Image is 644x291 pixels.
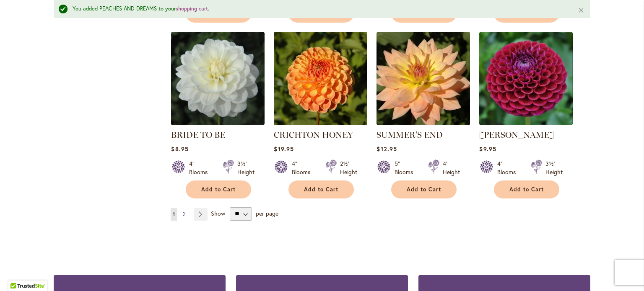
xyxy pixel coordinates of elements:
div: 4' Height [443,160,460,176]
span: Show [211,209,225,217]
a: CRICHTON HONEY [274,130,353,140]
span: Add to Cart [304,186,338,193]
div: 4" Blooms [189,160,213,176]
button: Add to Cart [494,180,559,198]
div: You added PEACHES AND DREAMS to your . [73,5,565,13]
img: Ivanetti [479,32,573,125]
a: SUMMER'S END [377,119,470,127]
a: Ivanetti [479,119,573,127]
a: shopping cart [176,5,208,12]
span: per page [256,209,278,217]
div: 5" Blooms [395,160,418,176]
span: 1 [173,211,175,217]
img: BRIDE TO BE [171,32,265,125]
span: $8.95 [171,145,188,153]
div: 2½' Height [340,160,357,176]
div: 3½' Height [545,160,563,176]
a: BRIDE TO BE [171,130,225,140]
span: $12.95 [377,145,397,153]
span: 2 [182,211,185,217]
span: Add to Cart [509,186,544,193]
a: CRICHTON HONEY [274,119,367,127]
div: 4" Blooms [497,160,521,176]
button: Add to Cart [186,180,251,198]
img: SUMMER'S END [377,32,470,125]
a: [PERSON_NAME] [479,130,554,140]
div: 4" Blooms [292,160,315,176]
span: Add to Cart [201,186,236,193]
a: BRIDE TO BE [171,119,265,127]
span: Add to Cart [407,186,441,193]
a: SUMMER'S END [377,130,443,140]
button: Add to Cart [288,180,354,198]
span: $19.95 [274,145,293,153]
img: CRICHTON HONEY [274,32,367,125]
iframe: Launch Accessibility Center [6,261,30,285]
div: 3½' Height [237,160,254,176]
span: $9.95 [479,145,496,153]
button: Add to Cart [391,180,457,198]
a: 2 [180,208,187,221]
